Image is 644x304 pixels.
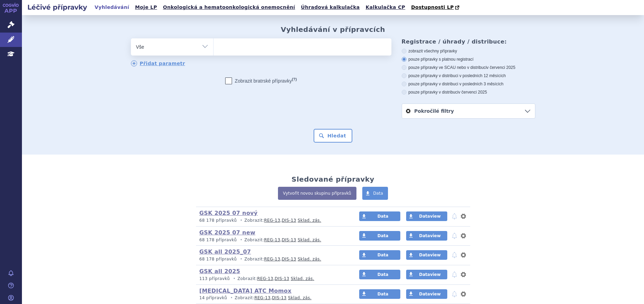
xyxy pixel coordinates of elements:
span: Dataview [419,233,441,238]
a: GSK 2025 07 nový [199,210,258,216]
a: Přidat parametr [131,60,185,66]
a: Dataview [406,250,447,260]
a: GSK 2025 07 new [199,229,256,236]
label: pouze přípravky ve SCAU nebo v distribuci [402,65,535,70]
span: 113 přípravků [199,276,230,281]
p: Zobrazit: , [199,256,347,262]
span: Dostupnosti LP [411,4,454,10]
a: Pokročilé filtry [402,104,535,118]
i: • [238,237,244,243]
a: GSK all 2025_07 [199,248,251,255]
label: Zobrazit bratrské přípravky [225,77,297,84]
a: Kalkulačka CP [364,3,408,12]
span: Data [377,292,388,296]
a: Sklad. zás. [298,257,321,262]
a: REG-13 [264,218,280,223]
h2: Léčivé přípravky [22,2,93,12]
a: Úhradová kalkulačka [299,3,362,12]
a: Sklad. zás. [298,218,321,223]
h2: Sledované přípravky [292,175,375,183]
a: Moje LP [133,3,159,12]
a: Data [359,270,400,279]
span: v červenci 2025 [487,65,515,70]
a: Sklad. zás. [288,295,312,300]
label: pouze přípravky v distribuci v posledních 12 měsících [402,73,535,78]
i: • [238,256,244,262]
span: Data [377,233,388,238]
a: DIS-13 [282,257,296,262]
span: Dataview [419,292,441,296]
button: notifikace [451,212,458,220]
a: Vytvořit novou skupinu přípravků [278,187,356,200]
span: 68 178 přípravků [199,218,237,223]
a: Data [362,187,388,200]
h3: Registrace / úhrady / distribuce: [402,38,535,45]
span: 14 přípravků [199,295,227,300]
a: REG-13 [254,295,270,300]
span: Dataview [419,272,441,277]
p: Zobrazit: , [199,237,347,243]
span: 68 178 přípravků [199,257,237,262]
a: Dataview [406,270,447,279]
p: Zobrazit: , [199,295,347,301]
a: Data [359,289,400,299]
a: [MEDICAL_DATA] ATC Momox [199,288,292,294]
abbr: (?) [292,77,297,82]
i: • [229,295,235,301]
button: nastavení [460,251,467,259]
span: Data [373,191,383,196]
a: REG-13 [264,257,280,262]
a: Dostupnosti LP [409,3,463,12]
button: nastavení [460,212,467,220]
a: Dataview [406,289,447,299]
button: notifikace [451,232,458,240]
button: nastavení [460,290,467,298]
span: Dataview [419,214,441,219]
label: pouze přípravky v distribuci v posledních 3 měsících [402,81,535,87]
i: • [231,276,238,282]
p: Zobrazit: , [199,218,347,223]
a: Dataview [406,231,447,241]
a: DIS-13 [275,276,289,281]
a: Data [359,231,400,241]
a: DIS-13 [282,218,296,223]
a: Data [359,211,400,221]
a: REG-13 [257,276,273,281]
span: Data [377,214,388,219]
button: nastavení [460,232,467,240]
a: DIS-13 [272,295,287,300]
h2: Vyhledávání v přípravcích [281,25,385,34]
a: GSK all 2025 [199,268,240,275]
a: Sklad. zás. [298,238,321,242]
a: Sklad. zás. [291,276,314,281]
button: notifikace [451,251,458,259]
button: Hledat [314,129,352,143]
label: pouze přípravky v distribuci [402,89,535,95]
span: v červenci 2025 [458,90,487,95]
label: pouze přípravky s platnou registrací [402,57,535,62]
label: zobrazit všechny přípravky [402,48,535,54]
span: Data [377,253,388,257]
a: DIS-13 [282,238,296,242]
span: Data [377,272,388,277]
a: Vyhledávání [93,3,131,12]
p: Zobrazit: , [199,276,347,282]
span: Dataview [419,253,441,257]
i: • [238,218,244,223]
span: 68 178 přípravků [199,238,237,242]
button: nastavení [460,270,467,279]
a: Dataview [406,211,447,221]
a: Data [359,250,400,260]
button: notifikace [451,290,458,298]
a: Onkologická a hematoonkologická onemocnění [161,3,297,12]
a: REG-13 [264,238,280,242]
button: notifikace [451,270,458,279]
